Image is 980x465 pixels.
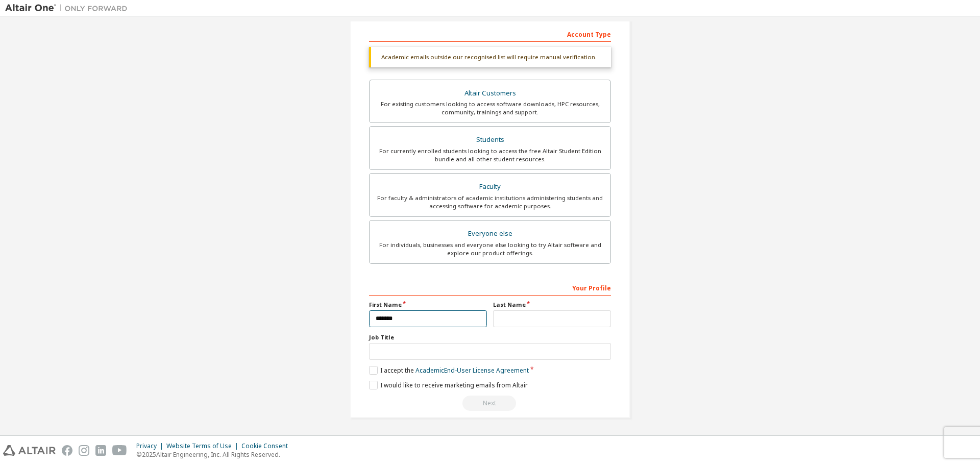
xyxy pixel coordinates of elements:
[376,227,604,241] div: Everyone else
[79,445,89,456] img: instagram.svg
[136,442,166,450] div: Privacy
[3,445,56,456] img: altair_logo.svg
[369,333,611,341] label: Job Title
[376,147,604,163] div: For currently enrolled students looking to access the free Altair Student Edition bundle and all ...
[369,366,529,375] label: I accept the
[369,47,611,67] div: Academic emails outside our recognised list will require manual verification.
[166,442,241,450] div: Website Terms of Use
[376,100,604,116] div: For existing customers looking to access software downloads, HPC resources, community, trainings ...
[369,279,611,296] div: Your Profile
[369,381,528,389] label: I would like to receive marketing emails from Altair
[369,301,487,309] label: First Name
[62,445,72,456] img: facebook.svg
[95,445,106,456] img: linkedin.svg
[136,450,294,459] p: © 2025 Altair Engineering, Inc. All Rights Reserved.
[376,86,604,101] div: Altair Customers
[493,301,611,309] label: Last Name
[376,133,604,147] div: Students
[5,3,133,13] img: Altair One
[376,241,604,257] div: For individuals, businesses and everyone else looking to try Altair software and explore our prod...
[376,194,604,210] div: For faculty & administrators of academic institutions administering students and accessing softwa...
[241,442,294,450] div: Cookie Consent
[112,445,127,456] img: youtube.svg
[369,396,611,411] div: Read and acccept EULA to continue
[376,180,604,194] div: Faculty
[369,26,611,42] div: Account Type
[415,366,529,375] a: Academic End-User License Agreement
